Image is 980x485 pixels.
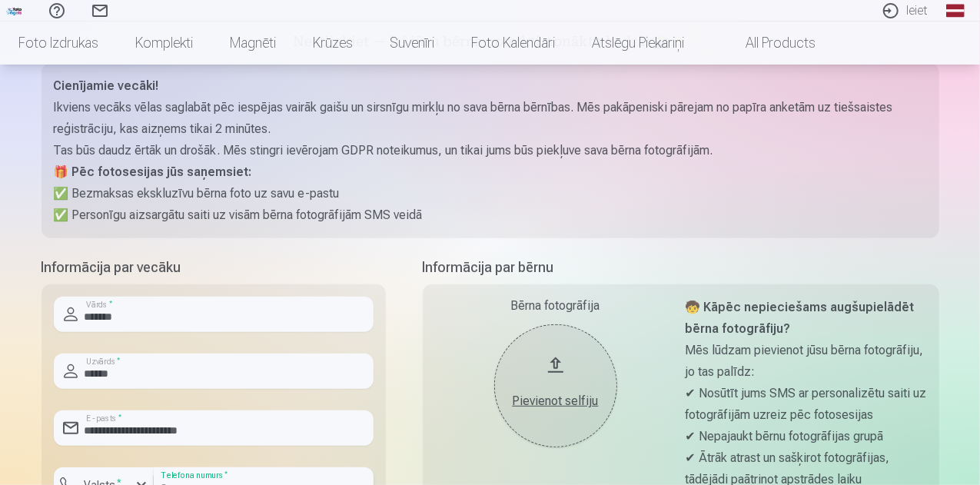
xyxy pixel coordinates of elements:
div: Bērna fotogrāfija [435,297,676,315]
a: Magnēti [211,22,294,65]
button: Pievienot selfiju [494,324,617,447]
strong: 🧒 Kāpēc nepieciešams augšupielādēt bērna fotogrāfiju? [686,300,915,336]
p: Mēs lūdzam pievienot jūsu bērna fotogrāfiju, jo tas palīdz: [686,340,927,383]
h5: Informācija par vecāku [42,257,386,278]
p: ✔ Nosūtīt jums SMS ar personalizētu saiti uz fotogrāfijām uzreiz pēc fotosesijas [686,383,927,426]
p: ✅ Bezmaksas ekskluzīvu bērna foto uz savu e-pastu [54,183,927,204]
img: /fa1 [6,6,23,15]
a: Foto kalendāri [453,22,573,65]
p: ✔ Nepajaukt bērnu fotogrāfijas grupā [686,426,927,447]
p: Tas būs daudz ērtāk un drošāk. Mēs stingri ievērojam GDPR noteikumus, un tikai jums būs piekļuve ... [54,140,927,161]
a: Atslēgu piekariņi [573,22,703,65]
p: Ikviens vecāks vēlas saglabāt pēc iespējas vairāk gaišu un sirsnīgu mirkļu no sava bērna bērnības... [54,97,927,140]
a: Krūzes [294,22,371,65]
p: ✅ Personīgu aizsargātu saiti uz visām bērna fotogrāfijām SMS veidā [54,204,927,226]
strong: 🎁 Pēc fotosesijas jūs saņemsiet: [54,164,252,179]
div: Pievienot selfiju [510,392,602,410]
a: Suvenīri [371,22,453,65]
a: All products [703,22,834,65]
h5: Informācija par bērnu [423,257,939,278]
a: Komplekti [117,22,211,65]
strong: Cienījamie vecāki! [54,78,159,93]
